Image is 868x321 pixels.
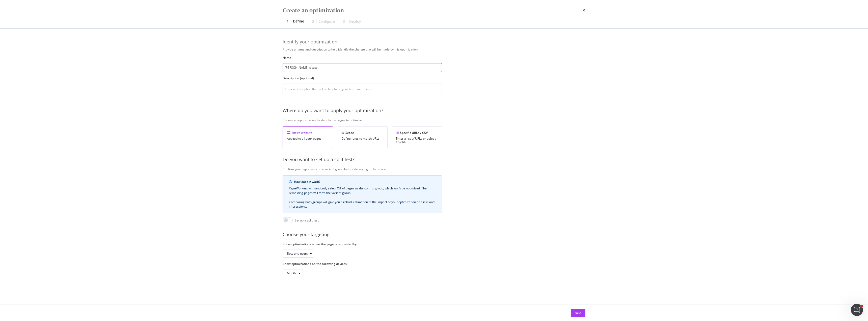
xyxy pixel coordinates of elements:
div: Do you want to set up a split test? [283,156,610,163]
div: PageWorkers will randomly select X% of pages as the control group, which won’t be optimized. The ... [289,186,436,209]
div: Mobile [287,272,296,275]
div: Configure [318,19,335,24]
div: 1 [287,19,289,24]
div: Enter a list of URLs or upload CSV file [396,137,438,144]
div: Set up a split test [295,218,319,223]
div: Confirm your hypothesis on a variant group before deploying on full scope [283,167,610,171]
input: Enter an optimization name to easily find it back [283,63,442,72]
div: Choose your targeting [283,231,610,238]
div: Where do you want to apply your optimization? [283,107,610,114]
label: Show optimizations on the following devices: [283,262,442,266]
div: 2 [312,19,314,24]
div: Provide a name and description to help identify the change that will be made by this optimization. [283,47,610,52]
div: Deploy [349,19,361,24]
div: Bots and users [287,252,308,255]
div: Create an optimization [283,6,344,15]
div: 3 [343,19,345,24]
div: Define rules to match URLs [341,137,383,140]
div: info banner [283,175,442,213]
div: Specific URLs / CSV [396,131,438,135]
button: Next [571,309,585,317]
button: Mobile [283,269,303,277]
div: Identify your optimization [283,39,585,45]
div: Choose an option below to identify the pages to optimize. [283,118,610,122]
div: times [582,6,585,15]
button: Bots and users [283,250,314,258]
div: Next [575,311,581,315]
div: How does it work? [294,180,436,184]
label: Name [283,56,442,60]
div: Scope [341,131,383,135]
div: Entire website [287,131,329,135]
div: Define [293,19,304,24]
div: Applied to all your pages [287,137,329,140]
label: Description (optional) [283,76,442,80]
label: Show optimizations when the page is requested by: [283,242,442,246]
iframe: Intercom live chat [851,304,863,316]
